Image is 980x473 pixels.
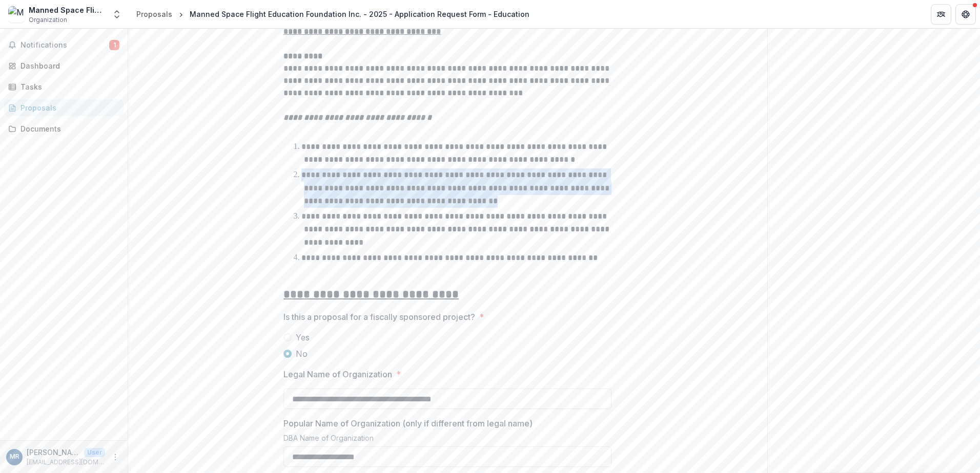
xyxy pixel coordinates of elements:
span: Notifications [21,41,109,50]
span: 1 [109,40,119,50]
div: Dashboard [21,60,115,71]
button: Open entity switcher [110,4,124,25]
button: Partners [931,4,951,25]
div: Manned Space Flight Education Foundation Inc. - 2025 - Application Request Form - Education [190,9,529,19]
p: [PERSON_NAME] [27,447,80,458]
div: Proposals [21,102,115,113]
span: No [296,348,308,360]
div: Documents [21,123,115,134]
p: Popular Name of Organization (only if different from legal name) [283,417,533,429]
nav: breadcrumb [132,7,534,21]
a: Proposals [4,99,124,116]
button: Notifications1 [4,37,124,53]
div: Tasks [21,81,115,92]
a: Proposals [132,7,176,21]
p: Legal Name of Organization [283,368,392,380]
button: More [109,451,121,463]
div: DBA Name of Organization [283,434,611,446]
p: [EMAIL_ADDRESS][DOMAIN_NAME] [27,458,105,467]
button: Get Help [955,4,976,25]
span: Yes [296,331,310,343]
a: Dashboard [4,57,124,74]
div: Mallory Rogers [10,454,19,460]
p: User [84,448,105,457]
div: Manned Space Flight Education Foundation Inc. [29,5,106,15]
a: Documents [4,120,124,137]
div: Proposals [136,9,172,19]
a: Tasks [4,78,124,95]
span: Organization [29,15,67,25]
img: Manned Space Flight Education Foundation Inc. [8,6,25,23]
p: Is this a proposal for a fiscally sponsored project? [283,311,475,323]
